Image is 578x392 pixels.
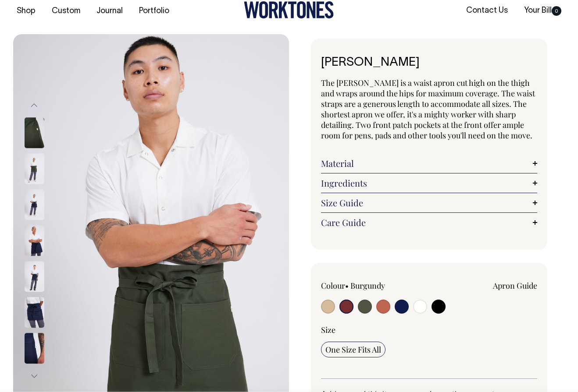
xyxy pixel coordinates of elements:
a: Shop [13,4,39,18]
span: One Size Fits All [325,344,381,355]
a: Size Guide [321,198,537,208]
img: dark-navy [25,190,44,220]
h1: [PERSON_NAME] [321,56,537,70]
span: • [345,280,349,291]
a: Your Bill0 [521,4,565,18]
div: Size [321,325,537,335]
a: Portfolio [136,4,173,18]
a: Contact Us [463,4,511,18]
a: Journal [93,4,126,18]
a: Custom [48,4,84,18]
img: dark-navy [25,297,44,328]
a: Care Guide [321,217,537,228]
a: Apron Guide [493,280,537,291]
div: Colour [321,280,407,291]
img: olive [25,154,44,184]
span: 0 [552,6,561,16]
span: The [PERSON_NAME] is a waist apron cut high on the thigh and wraps around the hips for maximum co... [321,78,535,141]
img: dark-navy [25,261,44,292]
img: dark-navy [25,333,44,364]
img: olive [25,118,44,148]
img: dark-navy [25,226,44,256]
button: Previous [28,95,41,115]
a: Ingredients [321,178,537,188]
button: Next [28,367,41,386]
a: Material [321,158,537,169]
label: Burgundy [350,280,385,291]
input: One Size Fits All [321,342,385,357]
